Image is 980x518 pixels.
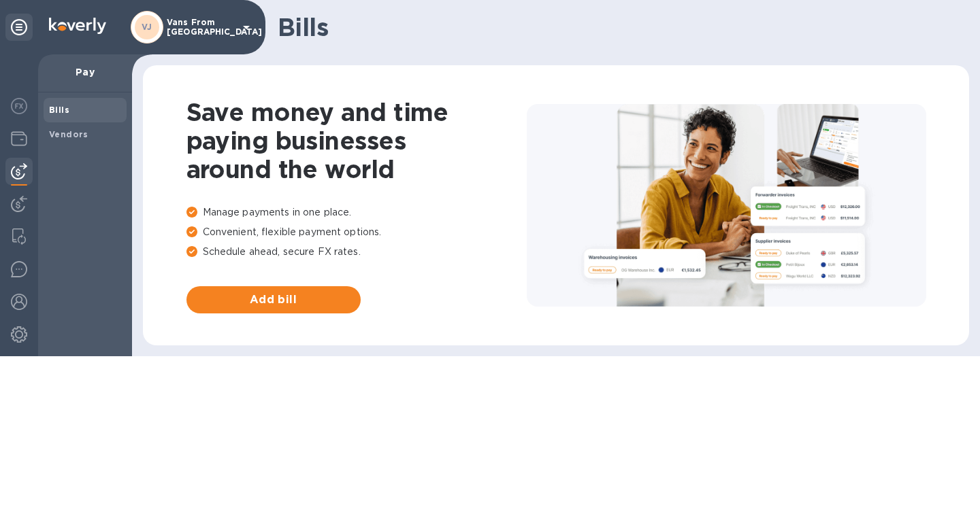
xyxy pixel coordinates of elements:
b: Vendors [49,129,88,139]
p: Vans From [GEOGRAPHIC_DATA] [167,18,235,37]
img: Logo [49,18,106,34]
img: Wallets [11,131,27,147]
p: Schedule ahead, secure FX rates. [186,245,527,259]
h1: Save money and time paying businesses around the world [186,98,527,184]
p: Pay [49,65,121,79]
p: Convenient, flexible payment options. [186,225,527,239]
span: Add bill [197,292,350,308]
h1: Bills [278,13,958,41]
p: Manage payments in one place. [186,205,527,220]
button: Add bill [186,286,361,313]
img: Foreign exchange [11,98,27,114]
b: Bills [49,105,69,115]
div: Unpin categories [5,14,33,41]
b: VJ [142,22,152,32]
